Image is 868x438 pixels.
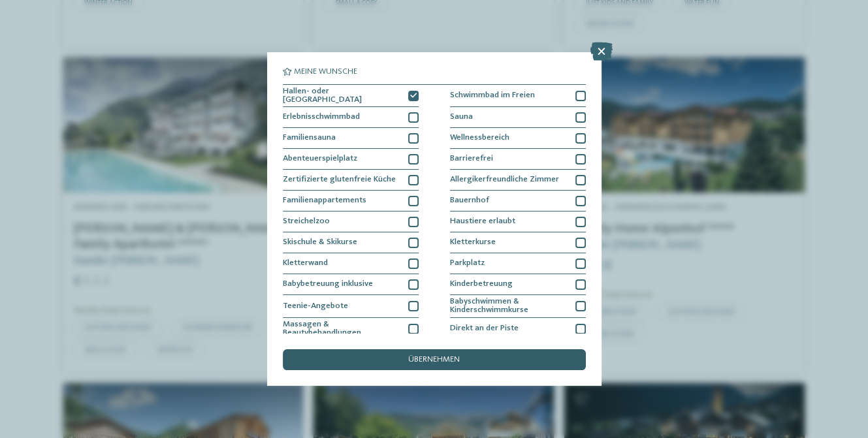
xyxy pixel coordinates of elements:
[450,259,485,268] span: Parkplatz
[283,259,328,268] span: Kletterwand
[408,356,460,364] span: übernehmen
[294,68,357,76] span: Meine Wünsche
[283,238,357,247] span: Skischule & Skikurse
[450,113,473,121] span: Sauna
[450,134,509,142] span: Wellnessbereich
[283,134,336,142] span: Familiensauna
[283,155,357,163] span: Abenteuerspielplatz
[283,321,400,337] span: Massagen & Beautybehandlungen
[450,217,515,226] span: Haustiere erlaubt
[450,324,519,333] span: Direkt an der Piste
[283,176,396,184] span: Zertifizierte glutenfreie Küche
[450,196,489,205] span: Bauernhof
[450,91,535,100] span: Schwimmbad im Freien
[450,280,513,289] span: Kinderbetreuung
[283,113,360,121] span: Erlebnisschwimmbad
[283,302,348,311] span: Teenie-Angebote
[450,176,559,184] span: Allergikerfreundliche Zimmer
[283,280,373,289] span: Babybetreuung inklusive
[450,298,568,315] span: Babyschwimmen & Kinderschwimmkurse
[283,217,330,226] span: Streichelzoo
[283,87,400,104] span: Hallen- oder [GEOGRAPHIC_DATA]
[450,155,493,163] span: Barrierefrei
[450,238,496,247] span: Kletterkurse
[283,196,366,205] span: Familienappartements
